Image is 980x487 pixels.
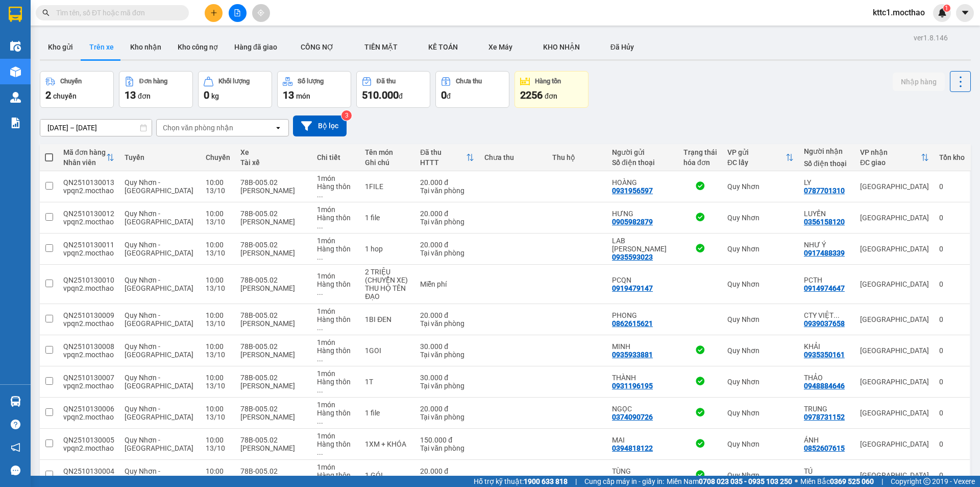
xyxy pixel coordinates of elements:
span: Hỗ trợ kỹ thuật: [474,476,568,487]
button: Đã thu510.000đ [356,71,430,108]
button: Kho gửi [40,35,81,59]
sup: 3 [341,110,352,121]
span: ... [317,288,323,296]
div: THẢO [804,374,850,382]
span: ... [317,323,323,332]
div: Mã đơn hàng [63,148,106,156]
span: question-circle [11,420,20,429]
span: KHO NHẬN [543,43,580,51]
div: Quy Nhơn [727,182,794,191]
svg: open [274,124,282,132]
div: 0 [939,280,965,288]
div: Số điện thoại [804,159,850,168]
div: 0 [939,245,965,253]
div: [GEOGRAPHIC_DATA] [860,440,929,448]
div: 20.000 đ [420,311,474,319]
div: 78B-005.02 [240,241,307,249]
div: 0 [939,214,965,222]
div: 10:00 [206,311,230,319]
span: kttc1.mocthao [865,6,933,19]
div: vpqn2.mocthao [63,351,114,359]
div: 1FILE [365,182,410,191]
span: đ [447,92,451,100]
div: 30.000 đ [420,342,474,351]
span: ... [317,448,323,456]
div: PCTH [804,276,850,284]
div: [GEOGRAPHIC_DATA] [860,409,929,417]
div: 0862615621 [612,319,653,328]
span: kg [211,92,219,100]
span: message [11,466,20,475]
div: VP nhận [860,148,921,156]
span: ... [317,253,323,261]
div: Hàng tồn [535,78,561,85]
div: 1 file [365,214,410,222]
div: QN2510130008 [63,342,114,351]
button: Hàng đã giao [226,35,285,59]
div: 0 [939,378,965,386]
button: Số lượng13món [277,71,351,108]
span: KẾ TOÁN [428,43,458,51]
div: 78B-005.02 [240,178,307,187]
span: 2 [45,89,51,101]
div: 78B-005.02 [240,311,307,319]
div: 1GOI [365,346,410,355]
button: Kho công nợ [169,35,226,59]
span: TIỀN MẶT [364,43,398,51]
div: 0 [939,315,965,323]
div: Chuyến [60,78,82,85]
div: Quy Nhơn [727,409,794,417]
div: 0 [939,471,965,479]
div: Hàng thông thường [317,346,355,363]
div: CTY VIỆT PHÁT [804,311,850,319]
div: 1 món [317,272,355,280]
div: HTTT [420,158,465,167]
div: 78B-005.02 [240,276,307,284]
span: Đã Hủy [610,43,634,51]
button: Chưa thu0đ [435,71,509,108]
div: [GEOGRAPHIC_DATA] [860,346,929,355]
div: Chưa thu [456,78,482,85]
div: 0944140248 [612,475,653,483]
div: Số điện thoại [612,158,673,167]
div: 78B-005.02 [240,342,307,351]
span: | [575,476,577,487]
div: NHƯ Ý [804,241,850,249]
div: ĐC giao [860,158,921,167]
div: [PERSON_NAME] [240,319,307,328]
div: Tồn kho [939,153,965,161]
div: 0931196195 [612,382,653,390]
div: ver 1.8.146 [914,32,948,43]
div: 1 món [317,369,355,378]
div: 1 món [317,174,355,182]
button: Đơn hàng13đơn [119,71,193,108]
div: 0905982879 [612,218,653,226]
div: Hàng thông thường [317,214,355,230]
img: logo-vxr [9,7,22,22]
span: Cung cấp máy in - giấy in: [584,476,664,487]
div: [GEOGRAPHIC_DATA] [860,182,929,191]
div: vpqn2.mocthao [63,249,114,257]
div: 0356158120 [804,218,845,226]
span: ... [834,311,840,319]
span: Quy Nhơn - [GEOGRAPHIC_DATA] [125,405,193,421]
div: [PERSON_NAME] [240,382,307,390]
span: 1 [945,5,948,12]
div: 2 TRIỆU (CHUYỂN XE) [365,268,410,284]
div: Đơn hàng [139,78,167,85]
div: 0394818122 [612,444,653,452]
sup: 1 [943,5,950,12]
span: ... [317,386,323,394]
div: vpqn2.mocthao [63,319,114,328]
div: 0935593023 [612,253,653,261]
div: [GEOGRAPHIC_DATA] [860,245,929,253]
div: [PERSON_NAME] [240,444,307,452]
div: [PERSON_NAME] [240,284,307,292]
div: 20.000 đ [420,178,474,187]
div: 1 món [317,432,355,440]
div: 0787701310 [804,187,845,195]
span: Quy Nhơn - [GEOGRAPHIC_DATA] [125,210,193,226]
div: 0978731152 [804,413,845,421]
span: 0 [204,89,209,101]
div: 20.000 đ [420,405,474,413]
